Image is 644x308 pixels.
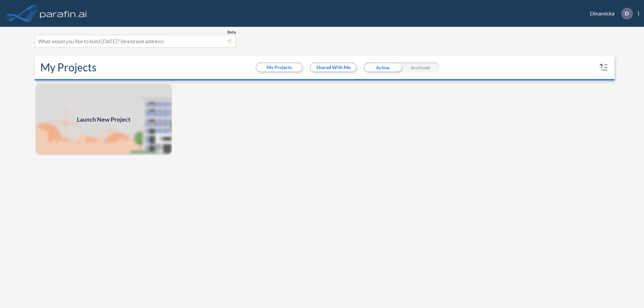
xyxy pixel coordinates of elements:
[257,63,302,71] button: My Projects
[40,61,97,74] h2: My Projects
[39,7,88,20] img: logo
[401,62,439,72] div: Archived
[580,8,639,19] div: Dinamicka
[35,83,172,156] a: Launch New Project
[598,62,609,73] button: sort
[35,83,172,156] img: add
[227,29,236,35] span: Beta
[625,10,629,16] p: D
[311,63,356,71] button: Shared With Me
[364,62,401,72] div: Active
[77,115,130,124] span: Launch New Project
